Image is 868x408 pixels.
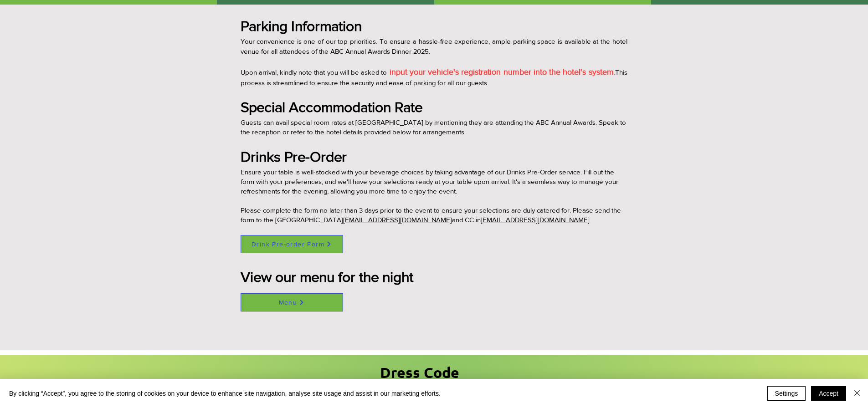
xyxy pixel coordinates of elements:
p: Please complete the form no later than 3 days prior to the event to ensure your selections are du... [241,205,627,224]
button: Settings [767,386,806,401]
span: View our menu for the night [241,269,413,285]
span: Guests can avail special room rates at [GEOGRAPHIC_DATA] by mentioning they are attending the ABC... [241,118,626,136]
button: Close [852,386,863,401]
img: Close [852,388,863,398]
a: Menu [241,293,343,311]
span: Parking Information [241,18,362,34]
span: Drink Pre-order Form [252,240,324,248]
a: and CC in [452,216,481,224]
h2: Dress Code [380,362,464,383]
span: Drinks Pre-Order [241,148,347,164]
a: [EMAIL_ADDRESS][DOMAIN_NAME] [481,216,590,224]
span: . [390,68,615,76]
p: Upon arrival, kindly note that you will be asked to This process is streamlined to ensure the sec... [241,67,627,88]
span: Special Accommodation Rate [241,99,422,115]
button: Accept [811,386,846,401]
span: By clicking “Accept”, you agree to the storing of cookies on your device to enhance site navigati... [9,389,441,398]
span: input your vehicle's registration number into the hotel's system [390,67,614,76]
p: Ensure your table is well-stocked with your beverage choices by taking advantage of our Drinks Pr... [241,167,627,205]
a: [EMAIL_ADDRESS][DOMAIN_NAME] [343,216,452,224]
p: Your convenience is one of our top priorities. To ensure a hassle-free experience, ample parking ... [241,36,627,57]
a: Drink Pre-order Form [241,235,343,253]
span: Menu [279,299,298,306]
